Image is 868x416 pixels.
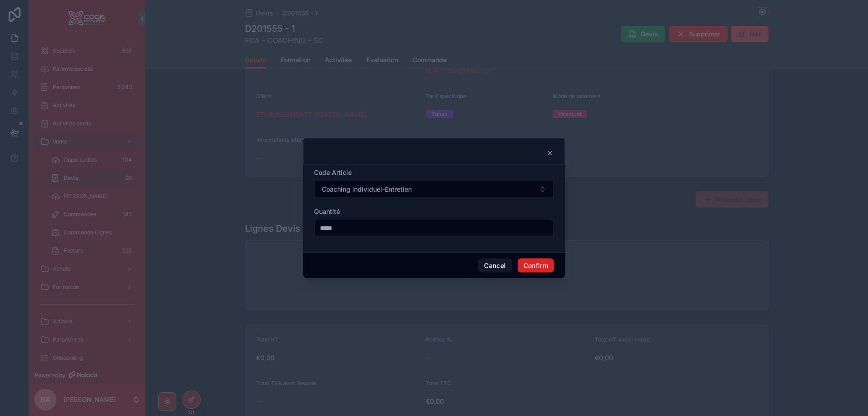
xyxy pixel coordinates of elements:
[518,258,554,273] button: Confirm
[322,185,412,194] span: Coaching individuel-Entretien
[314,168,352,176] span: Code Article
[314,181,554,198] button: Select Button
[478,258,512,273] button: Cancel
[314,208,340,215] span: Quantité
